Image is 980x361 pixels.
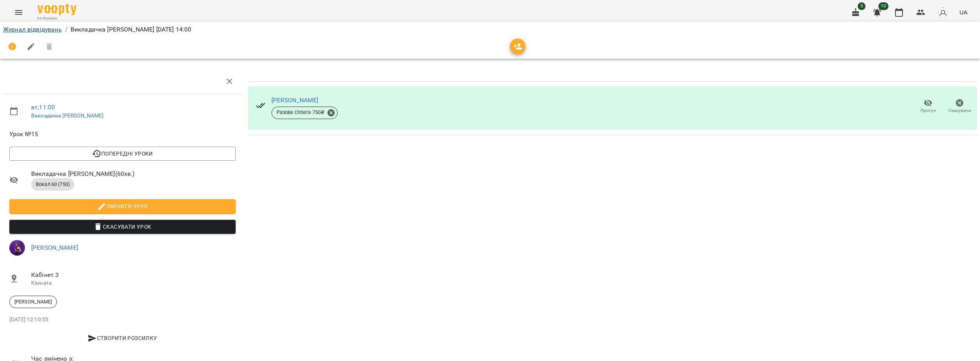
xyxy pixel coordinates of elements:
p: [DATE] 12:10:55 [9,316,236,324]
span: Викладачка [PERSON_NAME] ( 60 хв. ) [31,169,236,179]
span: Змінити урок [16,202,229,211]
li: / [65,25,67,34]
img: avatar_s.png [938,7,948,18]
button: Menu [9,3,28,22]
span: Скасувати Урок [16,222,229,231]
img: f50f438dabe8c916db5634b84c5ddd4c.jpeg [9,240,25,256]
p: Кімната [31,279,236,287]
span: Разова Сплата 750 ₴ [272,109,330,116]
nav: breadcrumb [3,25,977,34]
a: [PERSON_NAME] [31,244,78,251]
span: Прогул [920,107,936,114]
button: Попередні уроки [9,147,236,161]
span: For Business [37,16,76,21]
span: Урок №15 [9,130,236,139]
div: Разова Сплата 750₴ [271,107,338,119]
span: [PERSON_NAME] [10,298,56,305]
button: Прогул [912,96,944,117]
a: вт , 11:00 [31,103,55,111]
span: UA [959,8,968,16]
div: [PERSON_NAME] [9,296,57,308]
span: Вокал 60 (750) [31,181,74,188]
button: Змінити урок [9,199,236,213]
p: Викладачка [PERSON_NAME] [DATE] 14:00 [71,25,191,34]
button: Скасувати [944,96,975,117]
a: Журнал відвідувань [3,26,62,33]
button: Створити розсилку [9,331,236,345]
button: Скасувати Урок [9,220,236,234]
span: Кабінет 3 [31,270,236,280]
a: Викладачка [PERSON_NAME] [31,112,104,119]
button: UA [956,5,971,19]
span: Створити розсилку [12,333,233,343]
a: [PERSON_NAME] [271,96,319,104]
img: Voopty Logo [37,4,76,15]
span: Попередні уроки [16,149,229,158]
span: 5 [858,2,865,10]
span: 10 [878,2,888,10]
span: Скасувати [948,107,971,114]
